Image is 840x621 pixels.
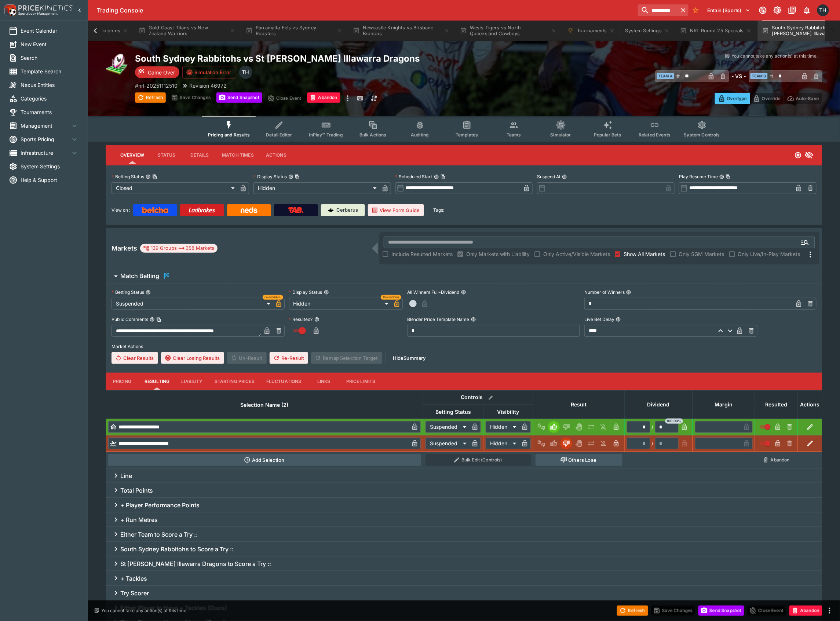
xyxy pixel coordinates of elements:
[368,204,424,216] button: View Form Guide
[426,438,469,449] div: Suspended
[120,589,149,597] h6: Try Scorer
[120,501,200,509] h6: + Player Performance Points
[617,606,648,616] button: Refresh
[679,250,724,258] span: Only SGM Markets
[732,72,746,80] h6: - VS -
[621,21,674,41] button: System Settings
[21,135,70,143] span: Sports Pricing
[97,7,635,14] div: Trading Console
[433,204,444,216] label: Tags:
[800,4,814,17] button: Notifications
[388,352,430,364] button: HideSummary
[146,290,151,295] button: Betting Status
[456,21,561,41] button: Wests Tigers vs North Queensland Cowboys
[755,390,798,419] th: Resulted
[560,438,572,449] button: Lose
[106,373,139,390] button: Pricing
[150,317,155,322] button: Public CommentsCopy To Clipboard
[756,4,770,17] button: Connected to PK
[135,92,166,103] button: Refresh
[343,92,352,104] button: more
[665,419,683,424] span: 100.00%
[407,289,460,295] p: All Winners Full-Dividend
[757,454,796,466] button: Abandon
[321,204,365,216] a: Cerberus
[208,132,250,138] span: Pricing and Results
[795,151,802,159] svg: Closed
[189,82,227,90] p: Revision 46972
[101,607,187,614] p: You cannot take any action(s) at this time.
[112,298,273,310] div: Suspended
[216,146,260,164] button: Match Times
[112,182,237,194] div: Closed
[584,316,614,322] p: Live Bet Delay
[260,146,293,164] button: Actions
[135,82,178,90] p: Copy To Clipboard
[112,244,137,252] h5: Markets
[806,250,815,259] svg: More
[241,21,347,41] button: Parramatta Eels vs Sydney Roosters
[598,421,610,433] button: Eliminated In Play
[551,132,571,138] span: Simulator
[289,316,313,322] p: Resulted?
[626,290,631,295] button: Number of Winners
[657,73,674,79] span: Team A
[21,67,79,75] span: Template Search
[726,174,731,179] button: Copy To Clipboard
[112,341,817,352] label: Market Actions
[142,207,168,213] img: Betcha
[134,21,240,41] button: Gold Coast Titans vs New Zealand Warriors
[598,438,610,449] button: Eliminated In Play
[106,53,129,76] img: rugby_league.png
[715,93,822,104] div: Start From
[175,373,208,390] button: Liability
[789,606,822,614] span: Mark an event as closed and abandoned.
[383,295,399,300] span: Overridden
[307,94,340,101] span: Mark an event as closed and abandoned.
[209,373,260,390] button: Starting Prices
[625,390,693,419] th: Dividend
[584,289,625,295] p: Number of Winners
[560,421,572,433] button: Lose
[585,438,597,449] button: Push
[182,66,236,78] button: Simulation Error
[507,132,521,138] span: Teams
[789,606,822,616] button: Abandon
[594,132,621,138] span: Popular Bets
[21,162,79,170] span: System Settings
[114,146,150,164] button: Overview
[289,298,391,310] div: Hidden
[786,4,799,17] button: Documentation
[536,438,547,449] button: Not Set
[21,149,70,157] span: Infrastructure
[536,421,547,433] button: Not Set
[771,4,784,17] button: Toggle light/dark mode
[684,132,720,138] span: System Controls
[120,531,198,538] h6: Either Team to Score a Try ::
[135,53,479,64] h2: Copy To Clipboard
[395,173,432,180] p: Scheduled Start
[183,146,216,164] button: Details
[307,373,340,390] button: Links
[21,54,79,62] span: Search
[260,373,307,390] button: Fluctuations
[288,174,293,179] button: Display StatusCopy To Clipboard
[340,373,381,390] button: Price Limits
[253,173,287,180] p: Display Status
[548,421,560,433] button: Win
[150,146,183,164] button: Status
[108,454,421,466] button: Add Selection
[533,390,625,419] th: Result
[486,438,519,449] div: Hidden
[253,182,379,194] div: Hidden
[328,207,334,213] img: Cerberus
[18,12,58,15] img: Sportsbook Management
[563,21,620,41] button: Tournaments
[120,272,159,280] h6: Match Betting
[486,393,496,402] button: Bulk edit
[2,3,17,18] img: PriceKinetics Logo
[573,421,585,433] button: Void
[652,440,654,448] div: /
[227,352,266,364] span: Un-Result
[270,352,308,364] span: Re-Result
